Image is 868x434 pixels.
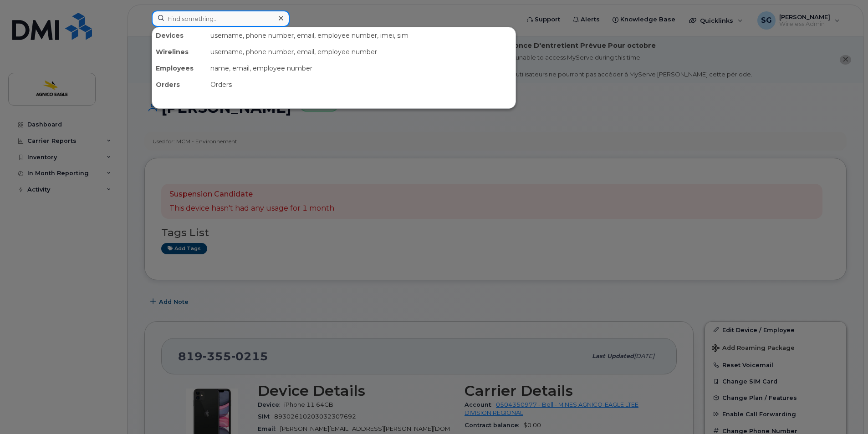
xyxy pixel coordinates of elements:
div: username, phone number, email, employee number [207,44,516,60]
div: Employees [152,60,207,76]
div: username, phone number, email, employee number, imei, sim [207,27,516,44]
div: Wirelines [152,44,207,60]
div: Orders [152,76,207,93]
div: Devices [152,27,207,44]
div: Orders [207,76,516,93]
div: name, email, employee number [207,60,516,76]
